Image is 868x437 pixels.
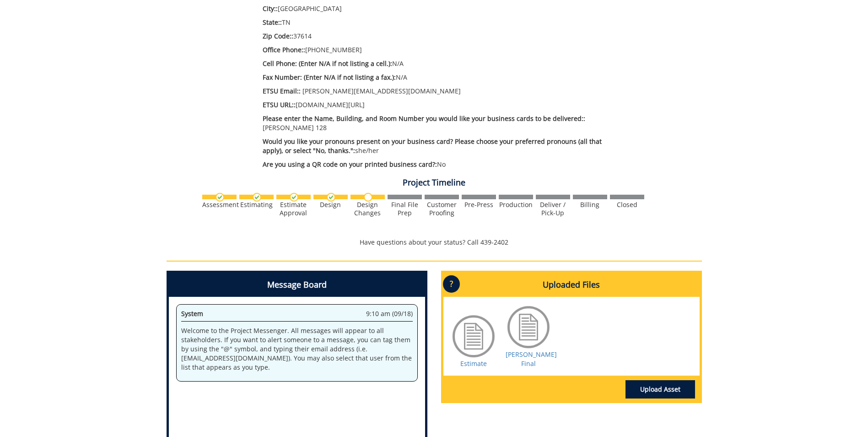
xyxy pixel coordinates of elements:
[443,273,700,297] h4: Uploaded Files
[350,201,385,217] div: Design Changes
[610,201,644,209] div: Closed
[263,87,621,96] p: [PERSON_NAME][EMAIL_ADDRESS][DOMAIN_NAME]
[366,309,413,318] span: 9:10 am (09/18)
[290,193,298,202] img: checkmark
[460,359,487,368] a: Estimate
[263,4,278,13] span: City::
[263,59,621,68] p: N/A
[276,201,311,217] div: Estimate Approval
[263,45,305,54] span: Office Phone::
[167,238,702,247] p: Have questions about your status? Call 439-2402
[167,178,702,187] h4: Project Timeline
[263,87,301,95] span: ETSU Email::
[327,193,335,202] img: checkmark
[239,201,274,209] div: Estimating
[263,114,621,132] p: [PERSON_NAME] 128
[388,201,422,217] div: Final File Prep
[202,201,237,209] div: Assessment
[263,73,396,82] span: Fax Number: (Enter N/A if not listing a fax.):
[263,137,602,155] span: Would you like your pronouns present on your business card? Please choose your preferred pronouns...
[263,114,585,123] span: Please enter the Name, Building, and Room Number you would like your business cards to be deliver...
[253,193,261,202] img: checkmark
[263,160,437,169] span: Are you using a QR code on your printed business card?:
[263,18,282,27] span: State::
[313,201,348,209] div: Design
[462,201,496,209] div: Pre-Press
[181,309,203,318] span: System
[263,100,296,109] span: ETSU URL::
[625,380,695,399] a: Upload Asset
[263,32,293,40] span: Zip Code::
[443,275,460,293] p: ?
[216,193,224,202] img: checkmark
[181,326,413,372] p: Welcome to the Project Messenger. All messages will appear to all stakeholders. If you want to al...
[263,45,621,55] p: [PHONE_NUMBER]
[263,4,621,13] p: [GEOGRAPHIC_DATA]
[263,59,392,68] span: Cell Phone: (Enter N/A if not listing a cell.):
[263,160,621,169] p: No
[573,201,607,209] div: Billing
[425,201,459,217] div: Customer Proofing
[169,273,425,297] h4: Message Board
[499,201,533,209] div: Production
[263,32,621,41] p: 37614
[536,201,570,217] div: Deliver / Pick-Up
[364,193,372,202] img: no
[263,73,621,82] p: N/A
[263,100,621,109] p: [DOMAIN_NAME][URL]
[263,18,621,27] p: TN
[506,350,557,368] a: [PERSON_NAME] Final
[263,137,621,155] p: she/her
